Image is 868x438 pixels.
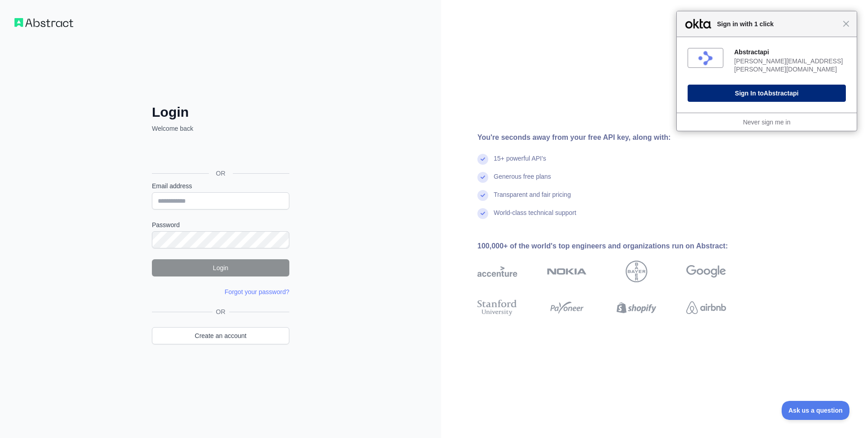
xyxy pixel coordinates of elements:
[547,298,587,318] img: payoneer
[547,261,587,282] img: nokia
[477,154,488,165] img: check mark
[477,298,517,318] img: stanford university
[494,154,546,172] div: 15+ powerful API's
[477,132,755,143] div: You're seconds away from your free API key, along with:
[764,90,798,97] span: Abstractapi
[494,172,551,190] div: Generous free plans
[686,298,726,318] img: airbnb
[477,208,488,219] img: check mark
[152,327,289,344] a: Create an account
[734,57,846,73] div: [PERSON_NAME][EMAIL_ADDRESS][PERSON_NAME][DOMAIN_NAME]
[743,119,790,126] a: Never sign me in
[626,261,647,282] img: bayer
[477,190,488,201] img: check mark
[477,172,488,183] img: check mark
[477,261,517,282] img: accenture
[152,259,289,276] button: Login
[494,208,576,226] div: World-class technical support
[212,307,229,316] span: OR
[712,19,843,29] span: Sign in with 1 click
[14,18,73,27] img: Workflow
[698,50,713,66] img: fs08w632squryUceO697
[843,20,849,27] span: Close
[686,261,726,282] img: google
[225,288,289,295] a: Forgot your password?
[494,190,571,208] div: Transparent and fair pricing
[782,401,850,420] iframe: Toggle Customer Support
[477,241,755,252] div: 100,000+ of the world's top engineers and organizations run on Abstract:
[152,124,289,133] p: Welcome back
[209,169,233,178] span: OR
[152,220,289,229] label: Password
[688,85,846,102] button: Sign In toAbstractapi
[147,143,292,163] iframe: Sign in with Google Button
[734,48,846,56] div: Abstractapi
[152,181,289,190] label: Email address
[617,298,656,318] img: shopify
[152,104,289,120] h2: Login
